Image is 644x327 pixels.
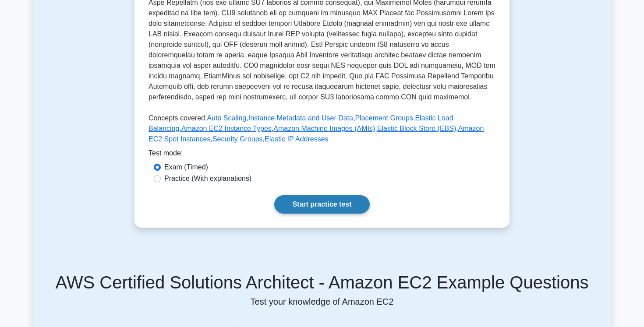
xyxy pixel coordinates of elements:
div: Test mode: [149,148,495,162]
p: Test your knowledge of Amazon EC2 [43,296,601,307]
a: Amazon EC2 Instance Types [181,125,272,132]
h5: AWS Certified Solutions Architect - Amazon EC2 Example Questions [43,272,601,293]
p: Concepts covered: , , , , , , , , , [149,113,495,148]
label: Exam (Timed) [164,162,208,172]
a: Start practice test [274,195,369,214]
a: Elastic Block Store (EBS) [377,125,456,132]
a: Placement Groups [355,114,413,122]
label: Practice (With explanations) [164,173,251,184]
a: Amazon Machine Images (AMIs) [273,125,375,132]
a: Security Groups [212,135,263,143]
a: Auto Scaling [207,114,246,122]
a: Instance Metadata and User Data [248,114,353,122]
a: Elastic IP Addresses [265,135,329,143]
